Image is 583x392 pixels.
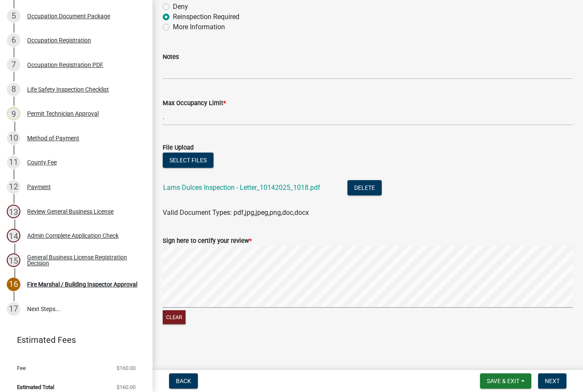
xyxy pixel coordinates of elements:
[173,22,225,32] label: More Information
[17,384,54,390] span: Estimated Total
[163,145,194,151] label: File Upload
[173,12,239,22] label: Reinspection Required
[480,373,531,389] button: Save & Exit
[7,302,20,316] div: 17
[7,58,20,72] div: 7
[27,86,109,92] div: Life Safety Inspection Checklist
[7,253,20,267] div: 15
[7,9,20,23] div: 5
[545,378,560,384] span: Next
[347,180,382,195] button: Delete
[117,384,136,390] span: $160.00
[7,278,20,291] div: 16
[27,209,114,214] div: Review General Business License
[27,62,103,68] div: Occupation Registration PDF
[7,205,20,218] div: 13
[173,2,188,12] label: Deny
[27,159,57,165] div: County Fee
[7,331,139,348] a: Estimated Fees
[27,281,137,287] div: Fire Marshal / Building Inspector Approval
[169,373,198,389] button: Back
[163,209,309,217] span: Valid Document Types: pdf,jpg,jpeg,png,doc,docx
[163,153,214,168] button: Select files
[27,233,119,239] div: Admin Complete Application Check
[163,183,320,192] a: Lams Dulces Inspection - Letter_10142025_1018.pdf
[163,100,226,106] label: Max Occupancy Limit
[27,184,51,190] div: Payment
[27,111,99,117] div: Permit Technician Approval
[7,156,20,169] div: 11
[27,37,91,43] div: Occupation Registration
[176,378,191,384] span: Back
[117,365,136,371] span: $160.00
[7,131,20,145] div: 10
[163,238,252,244] label: Sign here to certify your review
[7,180,20,194] div: 12
[7,107,20,120] div: 9
[163,310,186,324] button: Clear
[7,229,20,242] div: 14
[27,254,139,266] div: General Business License Registration Decision
[7,33,20,47] div: 6
[163,54,179,60] label: Notes
[27,135,79,141] div: Method of Payment
[487,378,519,384] span: Save & Exit
[347,184,382,192] wm-modal-confirm: Delete Document
[27,13,110,19] div: Occupation Document Package
[538,373,566,389] button: Next
[7,83,20,96] div: 8
[17,365,26,371] span: Fee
